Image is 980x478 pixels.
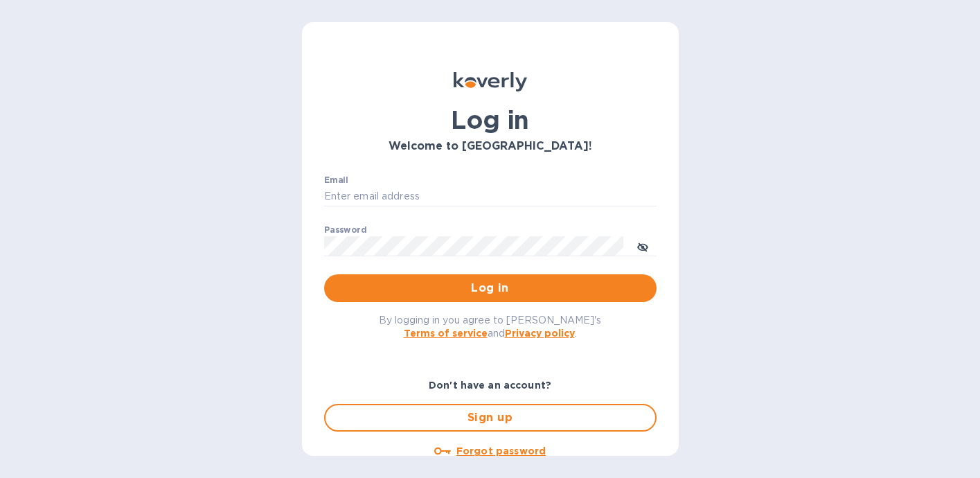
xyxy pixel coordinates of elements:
[324,105,657,134] h1: Log in
[324,140,657,153] h3: Welcome to [GEOGRAPHIC_DATA]!
[324,274,657,302] button: Log in
[429,380,551,391] b: Don't have an account?
[379,315,601,339] span: By logging in you agree to [PERSON_NAME]'s and .
[324,186,657,207] input: Enter email address
[404,328,488,339] a: Terms of service
[324,176,348,184] label: Email
[324,404,657,432] button: Sign up
[456,445,546,457] u: Forgot password
[505,328,575,339] a: Privacy policy
[335,280,645,296] span: Log in
[337,409,644,426] span: Sign up
[454,72,527,91] img: Koverly
[324,226,366,234] label: Password
[629,232,657,260] button: toggle password visibility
